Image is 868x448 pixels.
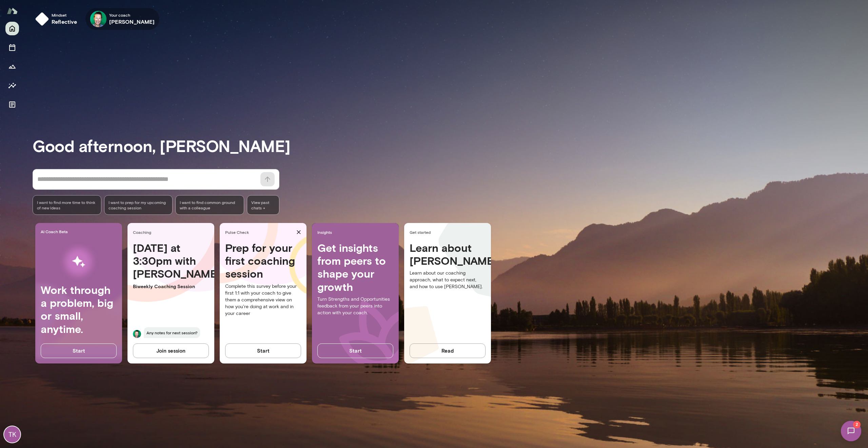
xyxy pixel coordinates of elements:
span: Get started [410,229,488,235]
img: Mento [7,4,18,17]
div: TK [4,426,20,443]
p: Biweekly Coaching Session [133,283,209,290]
button: Start [225,343,301,358]
span: I want to find common ground with a colleague [180,200,240,210]
div: I want to find more time to think of new ideas [33,195,101,215]
span: I want to prep for my upcoming coaching session [108,200,169,210]
button: Mindsetreflective [33,8,83,30]
img: mindset [35,12,49,26]
button: Insights [5,79,19,92]
span: Pulse Check [225,229,294,235]
div: Brian LawrenceYour coach[PERSON_NAME] [85,8,160,30]
button: Growth Plan [5,60,19,73]
button: Read [410,343,486,358]
span: Any notes for next session? [144,327,200,338]
span: I want to find more time to think of new ideas [37,200,97,210]
p: Complete this survey before your first 1:1 with your coach to give them a comprehensive view on h... [225,283,301,317]
button: Start [41,343,117,358]
button: Home [5,22,19,35]
span: Coaching [133,229,212,235]
span: Mindset [52,12,77,18]
div: I want to prep for my upcoming coaching session [104,195,173,215]
button: Documents [5,98,19,111]
h4: Prep for your first coaching session [225,241,301,280]
span: Insights [317,229,396,235]
button: Join session [133,343,209,358]
p: Learn about our coaching approach, what to expect next, and how to use [PERSON_NAME]. [410,270,486,290]
p: Turn Strengths and Opportunities feedback from your peers into action with your coach. [317,296,393,316]
img: Brian Lawrence [90,11,106,27]
h4: Work through a problem, big or small, anytime. [41,283,117,336]
span: AI Coach Beta [41,229,119,234]
h4: Learn about [PERSON_NAME] [410,241,486,267]
h3: Good afternoon, [PERSON_NAME] [33,136,868,155]
span: View past chats -> [247,195,279,215]
h4: [DATE] at 3:30pm with [PERSON_NAME] [133,241,209,280]
button: Start [317,343,393,358]
button: Sessions [5,41,19,54]
img: Brian [133,330,141,338]
div: I want to find common ground with a colleague [175,195,244,215]
h4: Get insights from peers to shape your growth [317,241,393,294]
span: Your coach [109,12,155,18]
h6: [PERSON_NAME] [109,18,155,26]
h6: reflective [52,18,77,26]
img: AI Workflows [48,240,109,283]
